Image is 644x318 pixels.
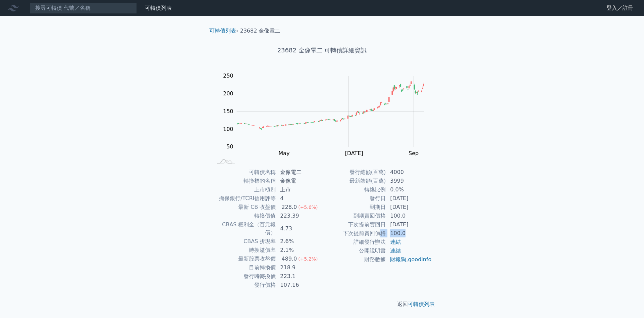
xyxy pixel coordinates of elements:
[212,185,276,194] td: 上市櫃別
[212,237,276,246] td: CBAS 折現率
[322,194,386,203] td: 發行日
[322,229,386,238] td: 下次提前賣回價格
[212,263,276,272] td: 目前轉換價
[298,205,318,210] span: (+5.6%)
[386,168,432,177] td: 4000
[298,256,318,262] span: (+5.2%)
[223,108,233,115] tspan: 150
[386,229,432,238] td: 100.0
[240,27,280,35] li: 23682 金像電二
[278,150,289,156] tspan: May
[322,255,386,264] td: 財務數據
[212,246,276,255] td: 轉換溢價率
[322,212,386,220] td: 到期賣回價格
[390,256,406,263] a: 財報狗
[276,281,322,289] td: 107.16
[322,203,386,212] td: 到期日
[209,27,238,35] li: ›
[223,126,233,132] tspan: 100
[276,185,322,194] td: 上市
[212,212,276,220] td: 轉換價值
[386,185,432,194] td: 0.0%
[212,177,276,185] td: 轉換標的名稱
[226,143,233,150] tspan: 50
[386,220,432,229] td: [DATE]
[280,255,298,263] div: 489.0
[610,286,644,318] iframe: Chat Widget
[212,194,276,203] td: 擔保銀行/TCRI信用評等
[408,301,435,307] a: 可轉債列表
[212,168,276,177] td: 可轉債名稱
[223,73,233,79] tspan: 250
[212,203,276,212] td: 最新 CB 收盤價
[276,263,322,272] td: 218.9
[276,212,322,220] td: 223.39
[276,246,322,255] td: 2.1%
[386,212,432,220] td: 100.0
[280,203,298,211] div: 228.0
[212,220,276,237] td: CBAS 權利金（百元報價）
[386,255,432,264] td: ,
[276,194,322,203] td: 4
[610,286,644,318] div: 聊天小工具
[220,73,434,170] g: Chart
[322,246,386,255] td: 公開說明書
[386,203,432,212] td: [DATE]
[276,220,322,237] td: 4.73
[322,185,386,194] td: 轉換比例
[345,150,363,156] tspan: [DATE]
[390,247,401,254] a: 連結
[386,194,432,203] td: [DATE]
[386,177,432,185] td: 3999
[145,5,172,11] a: 可轉債列表
[322,168,386,177] td: 發行總額(百萬)
[322,238,386,246] td: 詳細發行辦法
[30,2,137,14] input: 搜尋可轉債 代號／名稱
[223,90,233,97] tspan: 200
[408,256,431,263] a: goodinfo
[322,177,386,185] td: 最新餘額(百萬)
[212,255,276,263] td: 最新股票收盤價
[212,281,276,289] td: 發行價格
[209,28,236,34] a: 可轉債列表
[204,46,440,55] h1: 23682 金像電二 可轉債詳細資訊
[276,272,322,281] td: 223.1
[212,272,276,281] td: 發行時轉換價
[390,239,401,245] a: 連結
[204,300,440,308] p: 返回
[322,220,386,229] td: 下次提前賣回日
[276,177,322,185] td: 金像電
[276,168,322,177] td: 金像電二
[409,150,419,156] tspan: Sep
[601,3,639,13] a: 登入／註冊
[276,237,322,246] td: 2.6%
